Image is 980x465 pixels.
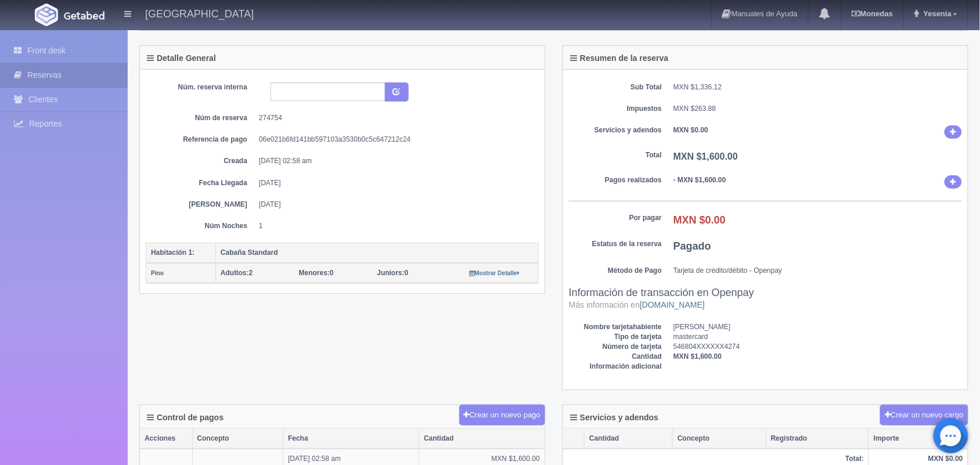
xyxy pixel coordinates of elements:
b: - MXN $1,600.00 [673,176,726,184]
th: Concepto [673,429,766,449]
dt: [PERSON_NAME] [154,200,247,210]
dt: Tipo de tarjeta [569,332,662,342]
dd: 1 [259,221,530,231]
dd: [DATE] [259,178,530,188]
dd: MXN $263.88 [673,104,962,114]
dd: mastercard [673,332,962,342]
dt: Impuestos [569,104,662,114]
span: 2 [221,269,253,277]
b: MXN $0.00 [673,214,726,226]
h4: Servicios y adendos [570,413,658,422]
strong: Juniors: [377,269,405,277]
dt: Fecha Llegada [154,178,247,188]
dt: Pagos realizados [569,175,662,185]
th: Cantidad [585,429,673,449]
b: Pagado [673,240,711,252]
th: Cabaña Standard [216,243,539,263]
h4: Detalle General [147,54,216,63]
dt: Por pagar [569,213,662,223]
h4: Control de pagos [147,413,224,422]
img: Getabed [35,3,58,26]
dt: Núm Noches [154,221,247,231]
button: Crear un nuevo pago [459,405,545,426]
dt: Creada [154,156,247,166]
dt: Servicios y adendos [569,125,662,135]
dd: MXN $1,336.12 [673,82,962,92]
dt: Nombre tarjetahabiente [569,322,662,332]
dd: 274754 [259,113,530,123]
small: Mostrar Detalle [469,270,520,276]
th: Concepto [192,429,283,449]
span: 0 [299,269,334,277]
th: Acciones [140,429,192,449]
h4: Resumen de la reserva [570,54,669,63]
dt: Núm de reserva [154,113,247,123]
th: Cantidad [419,429,545,449]
dt: Cantidad [569,352,662,362]
dt: Sub Total [569,82,662,92]
dt: Información adicional [569,362,662,372]
th: Fecha [283,429,419,449]
strong: Adultos: [221,269,249,277]
small: Pino [151,270,164,276]
th: Importe [869,429,968,449]
dt: Estatus de la reserva [569,239,662,249]
b: Habitación 1: [151,248,194,257]
b: MXN $1,600.00 [673,152,738,161]
a: [DOMAIN_NAME] [640,300,705,309]
dd: [DATE] [259,200,530,210]
img: Getabed [64,11,105,20]
h4: [GEOGRAPHIC_DATA] [145,6,254,20]
a: Mostrar Detalle [469,269,520,277]
dt: Total [569,150,662,160]
dd: Tarjeta de crédito/débito - Openpay [673,266,962,276]
dd: [PERSON_NAME] [673,322,962,332]
b: MXN $0.00 [673,126,708,134]
dt: Referencia de pago [154,135,247,145]
dd: 06e021b6fd141bb597103a3530b0c5c647212c24 [259,135,530,145]
span: 0 [377,269,409,277]
dt: Núm. reserva interna [154,82,247,92]
span: Yesenia [921,9,952,18]
small: Más información en [569,300,705,309]
button: Crear un nuevo cargo [880,405,968,426]
b: Monedas [852,9,893,18]
dt: Método de Pago [569,266,662,276]
dd: 546804XXXXXX4274 [673,342,962,352]
h3: Información de transacción en Openpay [569,287,962,311]
th: Registrado [766,429,869,449]
dt: Número de tarjeta [569,342,662,352]
strong: Menores: [299,269,330,277]
dd: [DATE] 02:58 am [259,156,530,166]
b: MXN $1,600.00 [673,352,722,361]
